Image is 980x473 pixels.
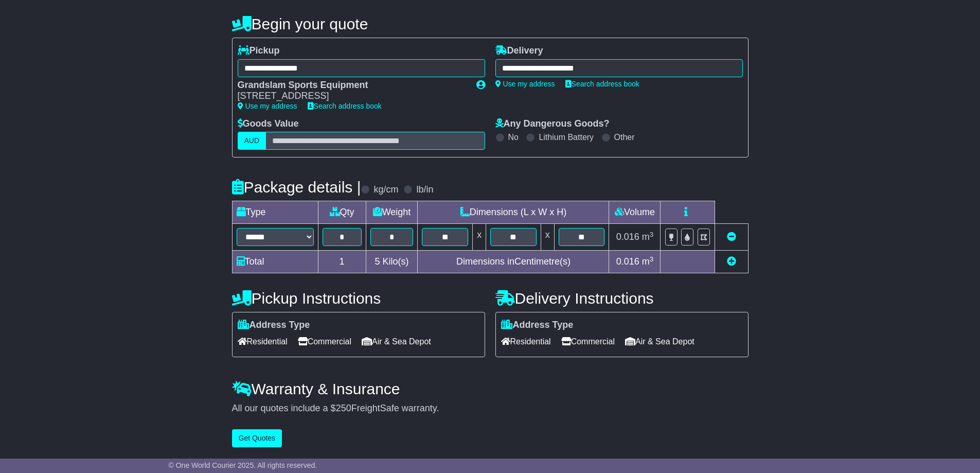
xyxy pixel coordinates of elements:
span: 0.016 [616,232,639,242]
label: Goods Value [238,118,299,130]
div: All our quotes include a $ FreightSafe warranty. [232,403,749,414]
span: 250 [336,403,351,413]
span: Residential [238,334,288,349]
label: Address Type [238,320,310,331]
span: Air & Sea Depot [362,334,431,349]
label: AUD [238,132,266,150]
sup: 3 [650,231,654,238]
sup: 3 [650,255,654,263]
label: lb/in [416,184,433,196]
td: Weight [366,201,418,224]
div: [STREET_ADDRESS] [238,91,466,102]
span: 0.016 [616,256,639,267]
td: x [473,224,486,251]
button: Get Quotes [232,429,282,447]
span: m [642,256,654,267]
h4: Pickup Instructions [232,290,485,307]
label: Delivery [495,45,543,57]
a: Search address book [308,102,382,110]
td: Type [232,201,318,224]
td: Dimensions in Centimetre(s) [418,251,609,273]
td: x [541,224,554,251]
span: Commercial [561,334,615,349]
span: m [642,232,654,242]
span: Commercial [298,334,351,349]
span: 5 [375,256,380,267]
label: No [508,132,519,142]
td: Volume [609,201,661,224]
h4: Delivery Instructions [495,290,749,307]
span: © One World Courier 2025. All rights reserved. [169,461,317,469]
label: Address Type [501,320,574,331]
label: Other [614,132,635,142]
td: Kilo(s) [366,251,418,273]
label: kg/cm [373,184,398,196]
td: Dimensions (L x W x H) [418,201,609,224]
div: Grandslam Sports Equipment [238,80,466,91]
a: Search address book [565,80,639,88]
a: Remove this item [727,232,736,242]
a: Use my address [495,80,555,88]
a: Use my address [238,102,297,110]
a: Add new item [727,256,736,267]
td: Total [232,251,318,273]
label: Any Dangerous Goods? [495,118,610,130]
label: Pickup [238,45,280,57]
h4: Begin your quote [232,15,749,32]
td: 1 [318,251,366,273]
td: Qty [318,201,366,224]
span: Air & Sea Depot [625,334,694,349]
label: Lithium Battery [539,132,594,142]
h4: Warranty & Insurance [232,380,749,397]
span: Residential [501,334,551,349]
h4: Package details | [232,179,361,196]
